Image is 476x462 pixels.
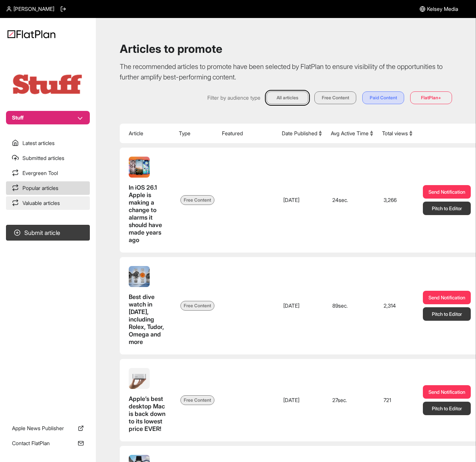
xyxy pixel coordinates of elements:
a: Apple News Publisher [6,422,90,435]
a: Latest articles [6,136,90,150]
span: [PERSON_NAME] [13,5,54,13]
button: Pitch to Editor [423,307,471,321]
img: Publication Logo [10,73,85,96]
h1: Articles to promote [120,42,452,55]
a: [PERSON_NAME] [6,5,54,13]
button: FlatPlan+ [410,91,452,104]
img: Best dive watch in 2025, including Rolex, Tudor, Omega and more [129,266,150,287]
span: Free Content [180,301,214,311]
td: [DATE] [277,359,326,441]
span: Filter by audience type [207,94,260,102]
th: Type [174,124,217,143]
span: Kelsey Media [427,5,458,13]
button: All articles [266,91,308,104]
button: Avg Active Time [331,130,373,137]
td: 3,266 [378,148,417,253]
button: Total views [382,130,412,137]
button: Submit article [6,225,90,241]
span: Free Content [180,195,214,205]
button: Pitch to Editor [423,402,471,415]
th: Featured [217,124,277,143]
img: Logo [7,30,55,38]
a: Send Notification [423,291,471,304]
td: [DATE] [277,148,326,253]
td: 721 [378,359,417,441]
td: [DATE] [277,257,326,354]
td: 2,314 [378,257,417,354]
button: Paid Content [362,91,404,104]
span: Free Content [180,395,214,405]
p: The recommended articles to promote have been selected by FlatPlan to ensure visibility of the op... [120,61,452,82]
th: Article [120,124,174,143]
span: Apple’s best desktop Mac is back down to its lowest price EVER! [129,395,165,432]
button: Pitch to Editor [423,202,471,215]
a: Submitted articles [6,151,90,165]
td: 27 sec. [326,359,378,441]
span: Best dive watch in [DATE], including Rolex, Tudor, Omega and more [129,293,164,345]
a: Apple’s best desktop Mac is back down to its lowest price EVER! [129,368,168,432]
span: Best dive watch in 2025, including Rolex, Tudor, Omega and more [129,293,168,345]
span: Apple’s best desktop Mac is back down to its lowest price EVER! [129,395,168,432]
a: In iOS 26.1 Apple is making a change to alarms it should have made years ago [129,157,168,244]
span: In iOS 26.1 Apple is making a change to alarms it should have made years ago [129,184,168,244]
img: In iOS 26.1 Apple is making a change to alarms it should have made years ago [129,157,150,178]
button: Free Content [314,91,356,104]
td: 89 sec. [326,257,378,354]
a: Best dive watch in [DATE], including Rolex, Tudor, Omega and more [129,266,168,345]
a: Evergreen Tool [6,166,90,180]
a: Contact FlatPlan [6,437,90,450]
td: 24 sec. [326,148,378,253]
button: Date Published [282,130,322,137]
img: Apple’s best desktop Mac is back down to its lowest price EVER! [129,368,150,389]
a: Send Notification [423,185,471,199]
a: Send Notification [423,385,471,399]
button: Stuff [6,111,90,124]
a: Popular articles [6,181,90,195]
span: In iOS 26.1 Apple is making a change to alarms it should have made years ago [129,184,162,244]
a: Valuable articles [6,196,90,210]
